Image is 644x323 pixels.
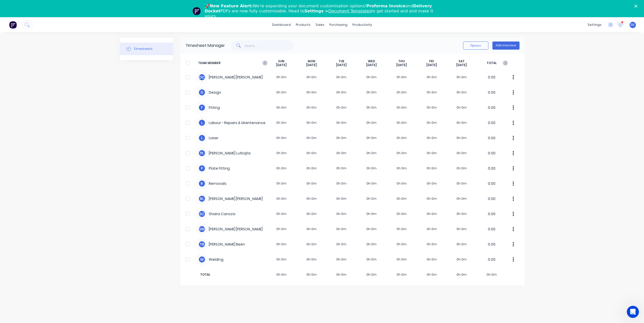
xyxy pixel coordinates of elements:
a: Document Templates [328,9,371,13]
span: [DATE] [396,63,407,67]
span: 0h 0m [477,272,507,277]
div: Timesheets [134,47,153,51]
span: MON [308,59,315,63]
div: settings [585,21,604,29]
span: [DATE] [336,63,347,67]
span: TOTAL [198,272,266,277]
img: Factory [9,21,17,29]
div: Close [634,5,639,8]
span: 0h 0m [447,272,477,277]
b: New Feature Alert: [210,4,253,8]
span: SUN [278,59,284,63]
span: 0h 0m [387,272,417,277]
span: [DATE] [366,63,377,67]
b: Proforma Invoice [366,4,405,8]
div: productivity [350,21,375,29]
b: Settings > [304,9,371,13]
span: [DATE] [426,63,437,67]
span: 0h 0m [417,272,447,277]
div: Timesheet Manager [185,43,225,49]
div: products [293,21,313,29]
span: 0h 0m [266,272,297,277]
img: Profile image for Team [193,7,201,15]
b: Delivery Docket [205,4,432,13]
span: 0h 0m [296,272,326,277]
iframe: Intercom live chat [627,306,639,318]
span: TUE [339,59,344,63]
span: WED [368,59,375,63]
span: TOTAL [477,59,507,67]
span: [DATE] [276,63,287,67]
span: [DATE] [456,63,467,67]
span: 0h 0m [326,272,357,277]
button: Timesheets [120,43,173,55]
span: DC [631,23,635,27]
span: SAT [459,59,465,63]
button: Options [463,42,488,50]
span: [DATE] [306,63,317,67]
div: purchasing [327,21,350,29]
input: Search... [245,41,294,51]
span: FRI [429,59,434,63]
div: sales [313,21,327,29]
div: 🚀 We're expanding your document customisation options! and PDFs are now fully customisable. Head ... [205,4,444,19]
span: 0h 0m [357,272,387,277]
a: dashboard [269,21,293,29]
button: Add timesheet [492,42,520,50]
span: THU [398,59,405,63]
span: TEAM MEMBER [198,59,266,67]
